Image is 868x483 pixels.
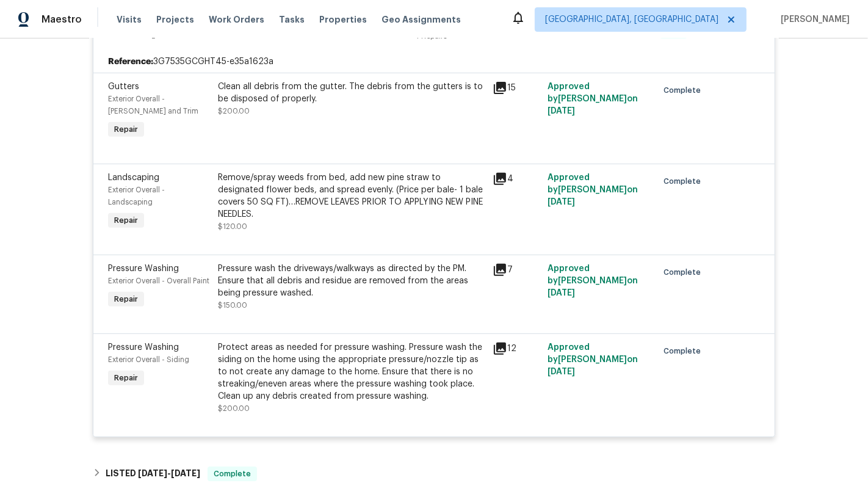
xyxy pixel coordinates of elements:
[109,214,143,227] span: Repair
[218,341,485,402] div: Protect areas as needed for pressure washing. Pressure wash the siding on the home using the appr...
[138,469,200,478] span: -
[218,405,250,412] span: $200.00
[493,341,540,356] div: 12
[109,372,143,384] span: Repair
[171,469,200,478] span: [DATE]
[109,293,143,305] span: Repair
[218,107,250,115] span: $200.00
[664,175,706,187] span: Complete
[776,13,850,26] span: [PERSON_NAME]
[548,107,575,115] span: [DATE]
[382,13,461,26] span: Geo Assignments
[218,172,485,220] div: Remove/spray weeds from bed, add new pine straw to designated flower beds, and spread evenly. (Pr...
[493,263,540,277] div: 7
[548,173,638,206] span: Approved by [PERSON_NAME] on
[493,81,540,95] div: 15
[548,264,638,297] span: Approved by [PERSON_NAME] on
[106,467,200,481] h6: LISTED
[108,82,139,91] span: Gutters
[93,51,775,73] div: 3G7535GCGHT45-e35a1623a
[279,15,305,24] span: Tasks
[108,173,159,182] span: Landscaping
[209,13,264,26] span: Work Orders
[108,186,165,206] span: Exterior Overall - Landscaping
[109,123,143,136] span: Repair
[218,302,247,309] span: $150.00
[548,198,575,206] span: [DATE]
[117,13,142,26] span: Visits
[548,82,638,115] span: Approved by [PERSON_NAME] on
[108,264,179,273] span: Pressure Washing
[218,263,485,299] div: Pressure wash the driveways/walkways as directed by the PM. Ensure that all debris and residue ar...
[218,223,247,230] span: $120.00
[545,13,718,26] span: [GEOGRAPHIC_DATA], [GEOGRAPHIC_DATA]
[108,277,209,285] span: Exterior Overall - Overall Paint
[108,95,198,115] span: Exterior Overall - [PERSON_NAME] and Trim
[108,343,179,352] span: Pressure Washing
[108,56,153,68] b: Reference:
[548,343,638,376] span: Approved by [PERSON_NAME] on
[209,468,256,480] span: Complete
[218,81,485,105] div: Clean all debris from the gutter. The debris from the gutters is to be disposed of properly.
[42,13,82,26] span: Maestro
[138,469,167,478] span: [DATE]
[664,345,706,357] span: Complete
[548,368,575,376] span: [DATE]
[548,289,575,297] span: [DATE]
[319,13,367,26] span: Properties
[493,172,540,186] div: 4
[664,266,706,278] span: Complete
[108,356,189,363] span: Exterior Overall - Siding
[664,84,706,96] span: Complete
[156,13,194,26] span: Projects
